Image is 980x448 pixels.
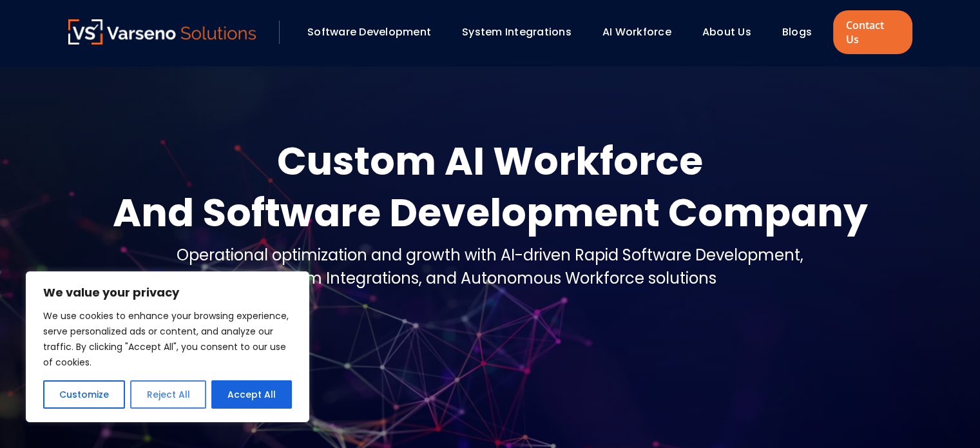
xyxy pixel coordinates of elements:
[782,24,812,39] a: Blogs
[113,135,868,187] div: Custom AI Workforce
[130,380,206,409] button: Reject All
[113,187,868,239] div: And Software Development Company
[833,10,912,54] a: Contact Us
[211,380,292,409] button: Accept All
[596,21,689,43] div: AI Workforce
[702,24,751,39] a: About Us
[696,21,769,43] div: About Us
[456,21,590,43] div: System Integrations
[301,21,449,43] div: Software Development
[602,24,671,39] a: AI Workforce
[177,244,803,267] div: Operational optimization and growth with AI-driven Rapid Software Development,
[462,24,572,39] a: System Integrations
[68,19,256,44] img: Varseno Solutions – Product Engineering & IT Services
[68,19,256,45] a: Varseno Solutions – Product Engineering & IT Services
[43,285,292,300] p: We value your privacy
[776,21,830,43] div: Blogs
[43,308,292,370] p: We use cookies to enhance your browsing experience, serve personalized ads or content, and analyz...
[307,24,431,39] a: Software Development
[43,380,125,409] button: Customize
[177,267,803,290] div: System Integrations, and Autonomous Workforce solutions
